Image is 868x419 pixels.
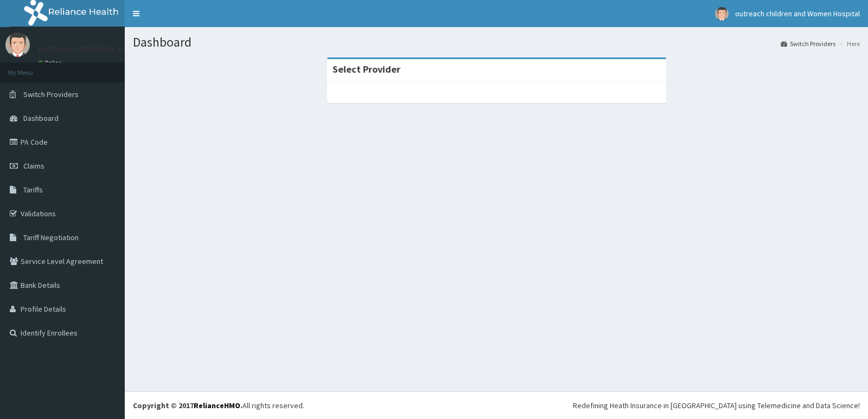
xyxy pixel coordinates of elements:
[573,400,860,411] div: Redefining Heath Insurance in [GEOGRAPHIC_DATA] using Telemedicine and Data Science!
[715,7,729,21] img: User Image
[125,391,868,419] footer: All rights reserved.
[194,401,240,410] a: RelianceHMO
[5,33,30,57] img: User Image
[133,35,860,49] h1: Dashboard
[133,401,242,410] strong: Copyright © 2017 .
[23,185,43,195] span: Tariffs
[781,39,835,48] a: Switch Providers
[38,59,64,67] a: Online
[23,161,44,171] span: Claims
[23,113,59,123] span: Dashboard
[735,9,860,18] span: outreach children and Women Hospital
[837,39,860,48] li: Here
[333,63,400,75] strong: Select Provider
[23,233,79,242] span: Tariff Negotiation
[23,89,79,99] span: Switch Providers
[38,44,203,54] p: outreach children and Women Hospital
